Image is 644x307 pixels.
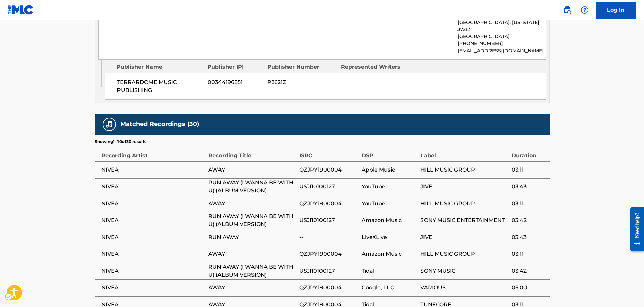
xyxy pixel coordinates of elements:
span: YouTube [362,199,417,208]
span: Amazon Music [362,216,417,224]
span: VARIOUS [420,284,508,292]
span: JIVE [420,233,508,241]
p: Showing 1 - 10 of 30 results [95,139,146,145]
span: LiveXLive [362,233,417,241]
span: USJI10100127 [299,183,358,191]
span: 03:43 [512,233,546,241]
span: P2621Z [267,78,336,86]
span: NIVEA [101,199,205,208]
span: RUN AWAY (I WANNA BE WITH U) (ALBUM VERSION) [208,179,296,195]
span: 03:11 [512,166,546,174]
span: NIVEA [101,166,205,174]
span: HILL MUSIC GROUP [420,250,508,258]
div: Duration [512,145,546,160]
iframe: Iframe | Resource Center [625,202,644,256]
span: RUN AWAY (I WANNA BE WITH U) (ALBUM VERSION) [208,212,296,228]
span: AWAY [208,199,296,208]
span: AWAY [208,284,296,292]
div: ISRC [299,145,358,160]
span: NIVEA [101,267,205,275]
img: help [581,6,589,14]
span: QZJPY1900004 [299,284,358,292]
img: Matched Recordings [105,120,113,128]
div: Represented Writers [341,63,410,71]
span: QZJPY1900004 [299,250,358,258]
span: 03:11 [512,199,546,208]
h5: Matched Recordings (30) [120,120,199,128]
span: AWAY [208,250,296,258]
img: search [563,6,571,14]
span: RUN AWAY (I WANNA BE WITH U) (ALBUM VERSION) [208,263,296,279]
span: AWAY [208,166,296,174]
span: HILL MUSIC GROUP [420,199,508,208]
span: SONY MUSIC [420,267,508,275]
span: NIVEA [101,233,205,241]
span: 05:00 [512,284,546,292]
span: 03:42 [512,216,546,224]
p: [EMAIL_ADDRESS][DOMAIN_NAME] [457,47,545,54]
span: NIVEA [101,183,205,191]
span: TERRARDOME MUSIC PUBLISHING [117,78,203,94]
div: Publisher Name [116,63,202,71]
span: 03:11 [512,250,546,258]
p: [GEOGRAPHIC_DATA], [US_STATE] 37212 [457,19,545,33]
a: Log In [596,2,636,19]
span: QZJPY1900004 [299,166,358,174]
span: NIVEA [101,284,205,292]
span: Google, LLC [362,284,417,292]
div: Publisher IPI [207,63,262,71]
span: Amazon Music [362,250,417,258]
img: MLC Logo [8,5,34,15]
span: SONY MUSIC ENTERTAINMENT [420,216,508,224]
div: Label [420,145,508,160]
span: NIVEA [101,250,205,258]
div: Publisher Number [267,63,336,71]
span: JIVE [420,183,508,191]
span: -- [299,233,358,241]
div: Recording Artist [101,145,205,160]
span: Apple Music [362,166,417,174]
span: 03:43 [512,183,546,191]
span: QZJPY1900004 [299,199,358,208]
span: RUN AWAY [208,233,296,241]
span: HILL MUSIC GROUP [420,166,508,174]
p: [PHONE_NUMBER] [457,40,545,47]
div: Recording Title [208,145,296,160]
p: [GEOGRAPHIC_DATA] [457,33,545,40]
span: 00344196851 [208,78,262,86]
span: YouTube [362,183,417,191]
span: NIVEA [101,216,205,224]
span: Tidal [362,267,417,275]
span: USJI10100127 [299,267,358,275]
div: DSP [362,145,417,160]
span: USJI10100127 [299,216,358,224]
span: 03:42 [512,267,546,275]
